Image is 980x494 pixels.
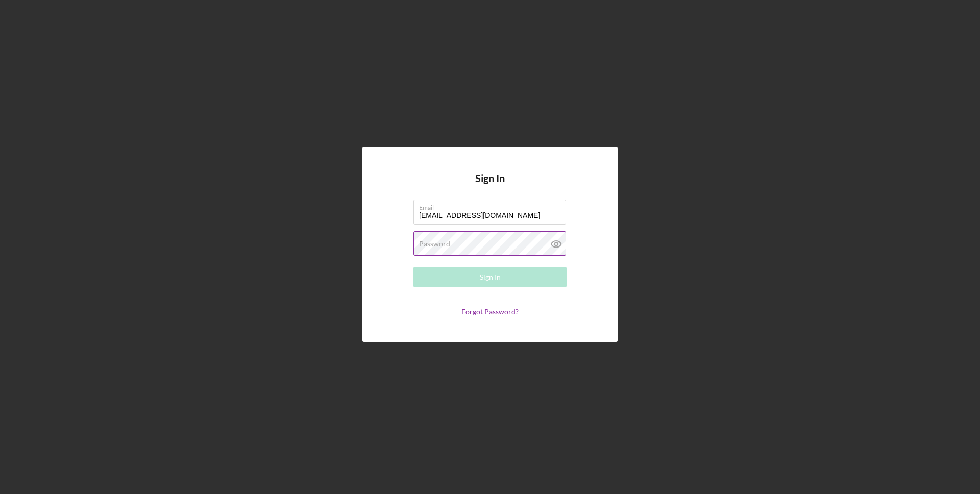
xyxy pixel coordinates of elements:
label: Password [419,240,450,248]
div: Sign In [480,267,501,287]
button: Sign In [413,267,567,287]
a: Forgot Password? [461,307,519,316]
label: Email [419,200,566,211]
h4: Sign In [475,172,505,200]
